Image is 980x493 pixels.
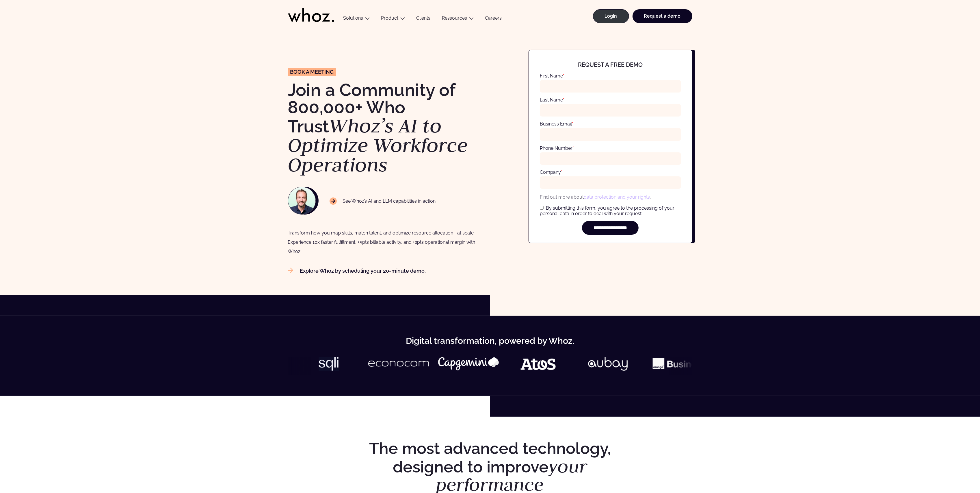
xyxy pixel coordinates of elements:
iframe: Chatbot [942,455,972,485]
a: Login [593,9,629,23]
span: Book a meeting [290,69,334,75]
p: See Whoz’s AI and LLM capabilities in action [330,197,436,205]
a: Clients [411,15,436,23]
em: Whoz’s AI to Optimize Workforce Operations [288,113,468,177]
a: Explore Whoz by scheduling your 20-minute demo. [288,268,426,274]
h4: Request a free demo [547,62,674,68]
span: By submitting this form, you agree to the processing of your personal data in order to deal with ... [540,205,674,216]
a: Ressources [442,15,467,21]
label: First Name [540,73,564,79]
a: data protection and your rights [584,194,650,200]
a: Careers [479,15,508,23]
label: Phone Number [540,145,574,151]
button: Ressources [436,15,479,23]
button: Solutions [338,15,375,23]
button: Product [375,15,411,23]
label: Business Email [540,121,573,127]
label: Last Name [540,97,564,103]
a: Product [381,15,399,21]
a: Request a demo [633,9,692,23]
label: Company [540,169,562,175]
p: Find out more about . [540,193,681,201]
div: Transform how you map skills, match talent, and optimize resource allocation—at scale. Experience... [288,228,484,256]
h1: Join a Community of 800,000+ Who Trust [288,81,484,175]
img: NAWROCKI-Thomas.jpg [288,187,315,214]
strong: Digital transformation, powered by Whoz. [406,336,574,346]
input: By submitting this form, you agree to the processing of your personal data in order to deal with ... [540,206,544,210]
